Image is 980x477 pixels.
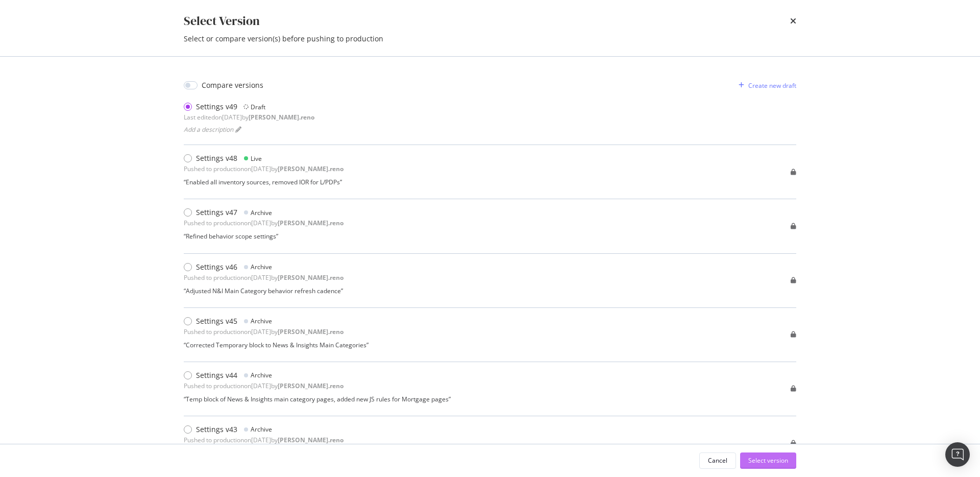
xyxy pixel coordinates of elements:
[251,154,262,163] div: Live
[748,456,788,465] div: Select version
[251,263,272,271] div: Archive
[251,371,272,379] div: Archive
[196,207,237,218] div: Settings v47
[184,395,451,403] div: “ Temp block of News & Insights main category pages, added new JS rules for Mortgage pages ”
[251,425,272,434] div: Archive
[196,424,237,435] div: Settings v43
[278,381,344,390] b: [PERSON_NAME].reno
[249,113,314,122] b: [PERSON_NAME].reno
[251,103,265,111] div: Draft
[278,273,344,282] b: [PERSON_NAME].reno
[278,327,344,336] b: [PERSON_NAME].reno
[790,12,796,30] div: times
[184,178,344,186] div: “ Enabled all inventory sources, removed IOR for L/PDPs ”
[184,219,344,227] div: Pushed to production on [DATE] by
[184,436,344,444] div: Pushed to production on [DATE] by
[184,164,344,173] div: Pushed to production on [DATE] by
[184,12,260,30] div: Select Version
[251,317,272,325] div: Archive
[184,327,344,336] div: Pushed to production on [DATE] by
[184,287,344,295] div: “ Adjusted N&I Main Category behavior refresh cadence ”
[734,77,796,93] button: Create new draft
[184,113,314,122] div: Last edited on [DATE] by
[708,456,727,465] div: Cancel
[196,262,237,272] div: Settings v46
[945,442,970,467] div: Open Intercom Messenger
[278,164,344,173] b: [PERSON_NAME].reno
[748,81,796,90] div: Create new draft
[196,153,237,163] div: Settings v48
[196,370,237,380] div: Settings v44
[740,452,796,469] button: Select version
[184,232,344,241] div: “ Refined behavior scope settings ”
[184,341,369,349] div: “ Corrected Temporary block to News & Insights Main Categories ”
[196,102,237,112] div: Settings v49
[184,381,344,390] div: Pushed to production on [DATE] by
[184,273,344,282] div: Pushed to production on [DATE] by
[196,316,237,326] div: Settings v45
[202,80,263,90] div: Compare versions
[278,219,344,227] b: [PERSON_NAME].reno
[184,34,796,44] div: Select or compare version(s) before pushing to production
[699,452,736,469] button: Cancel
[278,436,344,444] b: [PERSON_NAME].reno
[184,125,233,134] span: Add a description
[251,208,272,217] div: Archive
